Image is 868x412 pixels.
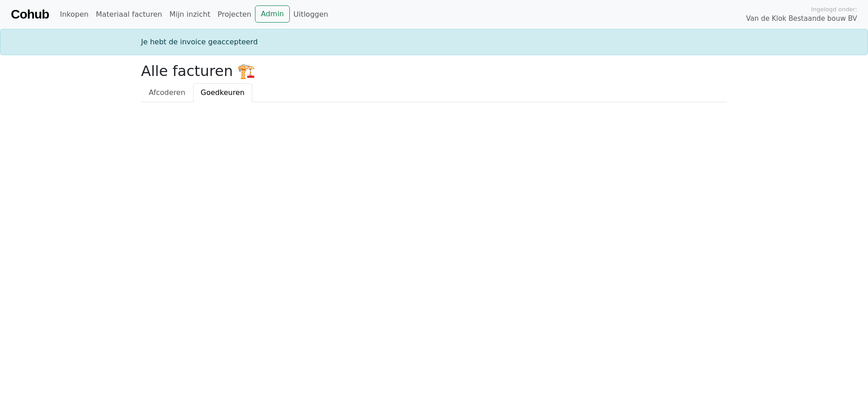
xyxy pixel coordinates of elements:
[149,88,185,97] span: Afcoderen
[92,5,166,24] a: Materiaal facturen
[811,5,857,14] span: Ingelogd onder:
[201,88,245,97] span: Goedkeuren
[214,5,255,24] a: Projecten
[166,5,214,24] a: Mijn inzicht
[141,62,727,80] h2: Alle facturen 🏗️
[136,37,732,47] div: Je hebt de invoice geaccepteerd
[746,14,857,24] span: Van de Klok Bestaande bouw BV
[255,5,290,23] a: Admin
[56,5,92,24] a: Inkopen
[141,83,193,102] a: Afcoderen
[193,83,252,102] a: Goedkeuren
[11,4,49,25] a: Cohub
[290,5,332,24] a: Uitloggen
